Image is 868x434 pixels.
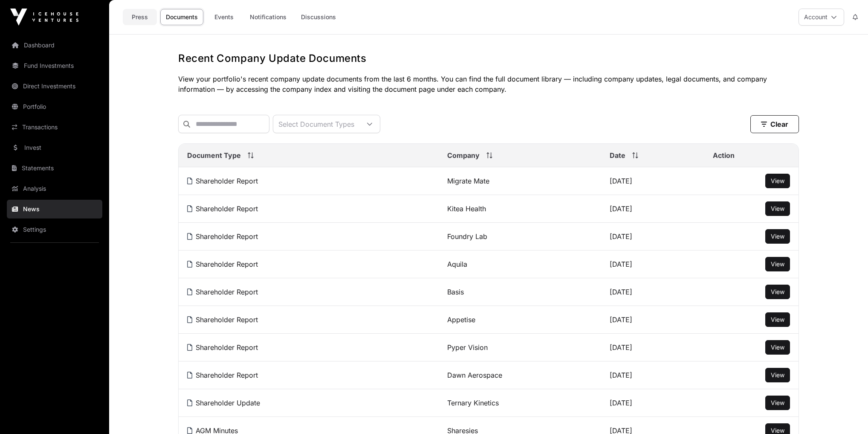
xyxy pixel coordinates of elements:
button: View [765,396,790,410]
span: Date [610,150,625,160]
a: View [771,399,784,407]
a: View [771,204,784,213]
a: Shareholder Report [187,260,258,268]
a: Shareholder Report [187,288,258,296]
a: Shareholder Report [187,343,258,352]
a: View [771,371,784,379]
a: Appetise [447,315,475,324]
a: Foundry Lab [447,232,487,241]
a: Shareholder Report [187,232,258,241]
iframe: Chat Widget [825,393,868,434]
a: Basis [447,288,464,296]
a: View [771,177,784,185]
a: Shareholder Report [187,204,258,213]
td: [DATE] [601,361,704,389]
a: Documents [160,9,203,25]
a: Notifications [244,9,292,25]
span: View [771,260,784,268]
a: View [771,232,784,241]
button: View [765,340,790,355]
a: Shareholder Report [187,371,258,379]
a: View [771,315,784,324]
span: View [771,316,784,323]
a: Shareholder Report [187,177,258,185]
a: Discussions [295,9,341,25]
span: View [771,427,784,434]
a: Fund Investments [7,56,102,75]
span: Action [713,150,735,160]
span: View [771,233,784,240]
span: View [771,344,784,351]
a: View [771,343,784,352]
button: View [765,368,790,382]
span: Company [447,150,480,160]
a: Statements [7,159,102,178]
a: Invest [7,138,102,157]
a: Transactions [7,118,102,137]
a: Shareholder Update [187,399,260,407]
a: Press [123,9,157,25]
img: Icehouse Ventures Logo [10,9,78,26]
h1: Recent Company Update Documents [178,52,799,65]
button: View [765,229,790,244]
td: [DATE] [601,278,704,306]
a: Aquila [447,260,467,268]
div: Select Document Types [273,115,359,133]
a: News [7,200,102,218]
span: View [771,399,784,406]
a: Settings [7,220,102,239]
span: Document Type [187,150,241,160]
span: View [771,371,784,379]
button: Account [799,9,844,26]
span: View [771,177,784,184]
a: Events [207,9,241,25]
button: View [765,312,790,327]
button: Clear [750,115,799,133]
a: View [771,288,784,296]
p: View your portfolio's recent company update documents from the last 6 months. You can find the fu... [178,74,799,94]
td: [DATE] [601,250,704,278]
span: View [771,205,784,212]
a: Pyper Vision [447,343,488,352]
a: Dawn Aerospace [447,371,502,379]
a: View [771,260,784,268]
a: Migrate Mate [447,177,489,185]
a: Shareholder Report [187,315,258,324]
button: View [765,285,790,299]
a: Analysis [7,179,102,198]
td: [DATE] [601,306,704,334]
a: Direct Investments [7,77,102,96]
td: [DATE] [601,223,704,250]
a: Ternary Kinetics [447,399,499,407]
button: View [765,201,790,216]
td: [DATE] [601,334,704,361]
a: Dashboard [7,36,102,55]
td: [DATE] [601,195,704,223]
td: [DATE] [601,389,704,417]
button: View [765,257,790,271]
a: Portfolio [7,97,102,116]
span: View [771,288,784,295]
button: View [765,174,790,188]
td: [DATE] [601,167,704,195]
a: Kitea Health [447,204,486,213]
